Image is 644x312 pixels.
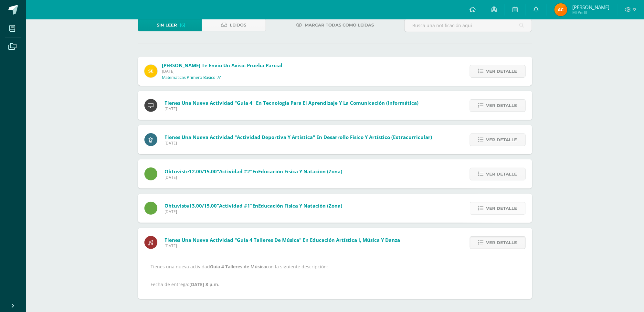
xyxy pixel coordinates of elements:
[486,65,517,77] span: Ver detalle
[138,19,202,31] a: Sin leer(6)
[180,19,186,31] span: (6)
[486,202,517,214] span: Ver detalle
[486,100,517,112] span: Ver detalle
[189,202,217,209] span: 13.00/15.00
[165,237,400,243] span: Tienes una nueva actividad "Guía 4 Talleres de Música" En Educación Artística I, Música y Danza
[259,168,343,175] span: Educación Física y Natación (Zona)
[190,281,220,287] strong: [DATE] 8 p.m.
[202,19,266,31] a: Leídos
[165,168,343,175] span: Obtuviste en
[165,175,343,180] span: [DATE]
[572,10,609,15] span: Mi Perfil
[554,3,567,16] img: d1051fb333af483f9f57ab22d32b3760.png
[165,134,432,140] span: Tienes una nueva actividad "Actividad Deportiva y Artística" En Desarrollo Físico y Artístico (Ex...
[288,19,382,31] a: Marcar todas como leídas
[144,65,157,78] img: 03c2987289e60ca238394da5f82a525a.png
[162,62,283,69] span: [PERSON_NAME] te envió un aviso: Prueba Parcial
[486,237,517,249] span: Ver detalle
[486,168,517,180] span: Ver detalle
[165,243,400,249] span: [DATE]
[305,19,374,31] span: Marcar todas como leídas
[151,264,519,287] p: Tienes una nueva actividad con la siguiente descripción: Fecha de entrega:
[210,264,266,270] strong: Guía 4 Talleres de Música
[572,4,609,10] span: [PERSON_NAME]
[405,19,532,32] input: Busca una notificación aquí
[165,106,419,112] span: [DATE]
[230,19,247,31] span: Leídos
[157,19,177,31] span: Sin leer
[165,140,432,146] span: [DATE]
[189,168,217,175] span: 12.00/15.00
[165,100,419,106] span: Tienes una nueva actividad "Guia 4" En Tecnología para el Aprendizaje y la Comunicación (Informát...
[162,69,283,74] span: [DATE]
[165,202,343,209] span: Obtuviste en
[217,168,253,175] span: "Actividad #2"
[486,134,517,146] span: Ver detalle
[217,202,253,209] span: "Actividad #1"
[162,75,221,80] p: Matemáticas Primero Básico 'A'
[165,209,343,214] span: [DATE]
[259,202,343,209] span: Educación Física y Natación (Zona)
